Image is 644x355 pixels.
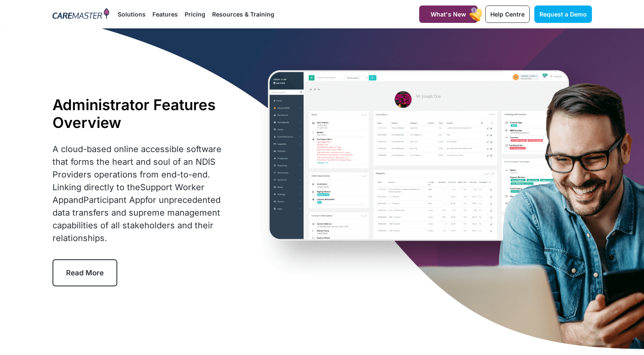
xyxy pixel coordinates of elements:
span: Help Centre [490,11,525,18]
span: A cloud-based online accessible software that forms the heart and soul of an NDIS Providers opera... [53,144,221,243]
h1: Administrator Features Overview [53,96,236,131]
a: Help Centre [485,6,530,23]
span: Read More [66,269,104,277]
span: What's New [431,11,466,18]
a: Request a Demo [534,6,592,23]
a: Read More [53,259,117,286]
span: Request a Demo [539,11,587,18]
a: Participant App [83,195,145,205]
a: What's New [419,6,478,23]
img: CareMaster Logo [53,8,110,21]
